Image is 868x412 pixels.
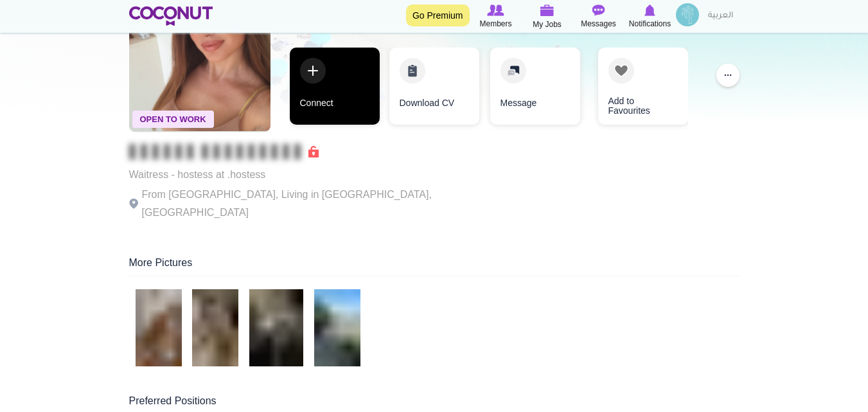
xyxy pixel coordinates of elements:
img: Notifications [644,4,655,16]
div: 3 / 4 [489,48,579,131]
button: ... [716,64,740,87]
a: My Jobs My Jobs [522,3,573,31]
span: My Jobs [533,18,562,31]
p: Waitress - hostess at .hostess [129,166,483,184]
a: Browse Members Members [470,3,522,30]
div: 1 / 4 [290,48,380,131]
p: From [GEOGRAPHIC_DATA], Living in [GEOGRAPHIC_DATA], [GEOGRAPHIC_DATA] [129,186,483,222]
a: Message [490,48,580,125]
a: Connect [290,48,380,125]
img: My Jobs [540,4,554,16]
a: Add to Favourites [598,48,688,125]
img: Messages [592,4,605,16]
span: Connect to Unlock the Profile [129,145,319,158]
a: Notifications Notifications [624,3,676,30]
div: 2 / 4 [389,48,479,131]
img: Browse Members [487,4,504,16]
a: Go Premium [406,4,470,26]
span: Members [479,17,511,30]
a: العربية [702,3,740,29]
div: More Pictures [129,256,740,276]
span: Open To Work [132,111,214,128]
span: Messages [581,17,616,30]
img: Home [129,6,213,26]
div: 4 / 4 [589,48,678,131]
span: Notifications [629,17,671,30]
a: Messages Messages [573,3,624,30]
a: Download CV [389,48,479,125]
